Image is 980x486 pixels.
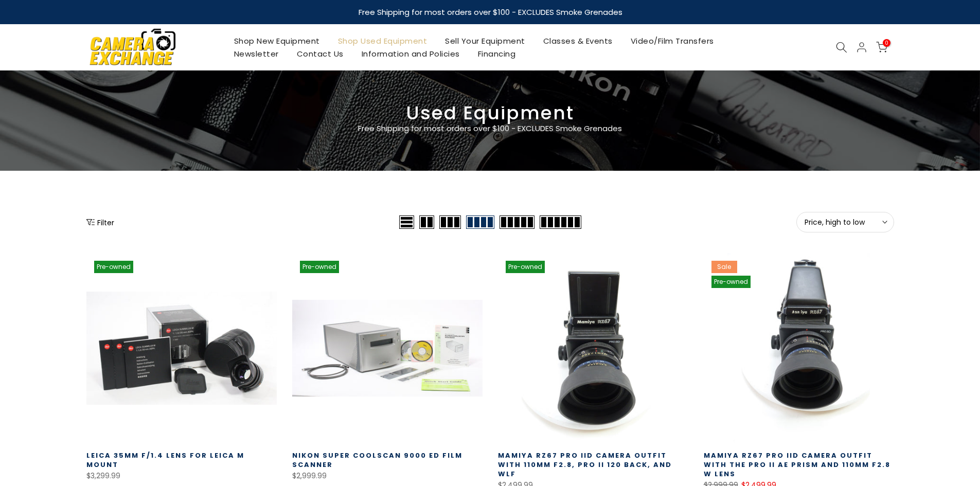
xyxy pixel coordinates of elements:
a: Leica 35mm f/1.4 Lens for Leica M Mount [86,451,244,470]
a: Mamiya RZ67 Pro IID Camera Outfit with 110MM F2.8, Pro II 120 Back, and WLF [498,451,672,479]
a: Information and Policies [352,47,469,60]
span: 0 [883,39,890,47]
span: Price, high to low [805,218,886,227]
a: Contact Us [288,47,352,60]
div: $2,999.99 [292,470,483,482]
h3: Used Equipment [86,106,894,120]
a: Sell Your Equipment [436,34,534,47]
a: Nikon Super Coolscan 9000 ED Film Scanner [292,451,462,470]
a: Newsletter [225,47,288,60]
a: Classes & Events [534,34,621,47]
button: Show filters [86,217,114,227]
a: Financing [469,47,525,60]
a: Shop New Equipment [225,34,329,47]
div: $3,299.99 [86,470,277,482]
a: Mamiya RZ67 Pro IID Camera Outfit with the Pro II AE Prism and 110MM F2.8 W Lens [704,451,890,479]
a: Shop Used Equipment [329,34,436,47]
button: Price, high to low [796,212,894,232]
a: 0 [876,42,887,53]
a: Video/Film Transfers [621,34,723,47]
p: Free Shipping for most orders over $100 - EXCLUDES Smoke Grenades [297,122,683,135]
strong: Free Shipping for most orders over $100 - EXCLUDES Smoke Grenades [358,7,622,17]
